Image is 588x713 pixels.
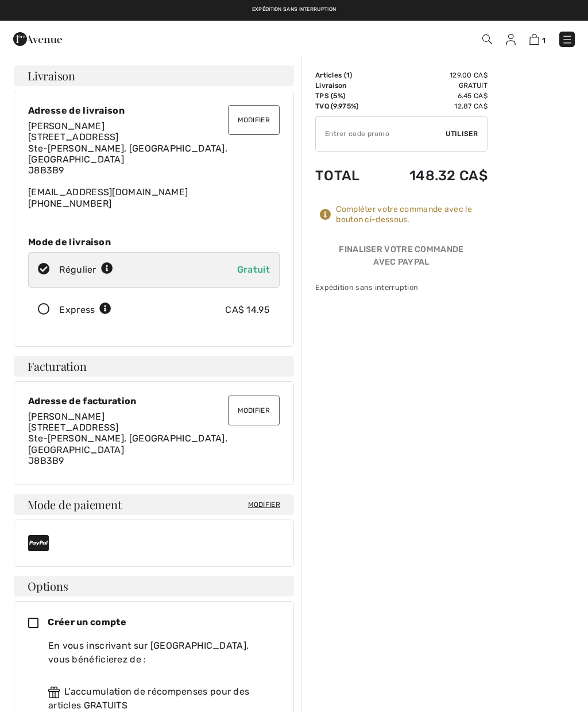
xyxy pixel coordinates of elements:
[248,499,280,510] span: Modifier
[315,101,378,111] td: TVQ (9.975%)
[378,70,488,80] td: 129.00 CA$
[28,422,227,466] span: [STREET_ADDRESS] Ste-[PERSON_NAME], [GEOGRAPHIC_DATA], [GEOGRAPHIC_DATA] J8B3B9
[59,303,111,317] div: Express
[59,263,113,277] div: Régulier
[542,36,546,45] span: 1
[14,576,294,596] h4: Options
[28,105,280,116] div: Adresse de livraison
[13,33,62,44] a: 1ère Avenue
[446,129,478,139] span: Utiliser
[28,396,280,406] div: Adresse de facturation
[315,91,378,101] td: TPS (5%)
[28,70,75,82] span: Livraison
[315,156,378,195] td: Total
[13,28,62,51] img: 1ère Avenue
[228,396,280,425] button: Modifier
[562,34,573,45] img: Menu
[315,282,488,293] div: Expédition sans interruption
[48,685,270,712] div: L'accumulation de récompenses pour des articles GRATUITS
[378,156,488,195] td: 148.32 CA$
[28,361,87,372] span: Facturation
[378,80,488,91] td: Gratuit
[529,32,546,46] a: 1
[28,499,121,510] span: Mode de paiement
[315,80,378,91] td: Livraison
[48,617,126,627] span: Créer un compte
[48,639,270,666] div: En vous inscrivant sur [GEOGRAPHIC_DATA], vous bénéficierez de :
[28,131,227,176] span: [STREET_ADDRESS] Ste-[PERSON_NAME], [GEOGRAPHIC_DATA], [GEOGRAPHIC_DATA] J8B3B9
[315,70,378,80] td: Articles ( )
[28,237,280,247] div: Mode de livraison
[336,204,488,225] div: Compléter votre commande avec le bouton ci-dessous.
[346,71,350,79] span: 1
[378,91,488,101] td: 6.45 CA$
[237,264,270,275] span: Gratuit
[28,121,280,209] div: [EMAIL_ADDRESS][DOMAIN_NAME] [PHONE_NUMBER]
[225,303,270,317] div: CA$ 14.95
[506,34,516,45] img: Mes infos
[228,105,280,135] button: Modifier
[378,101,488,111] td: 12.87 CA$
[529,34,539,45] img: Panier d'achat
[482,34,492,44] img: Recherche
[316,117,446,151] input: Code promo
[28,411,105,422] span: [PERSON_NAME]
[28,121,105,131] span: [PERSON_NAME]
[48,687,60,698] img: rewards.svg
[315,243,488,273] div: Finaliser votre commande avec PayPal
